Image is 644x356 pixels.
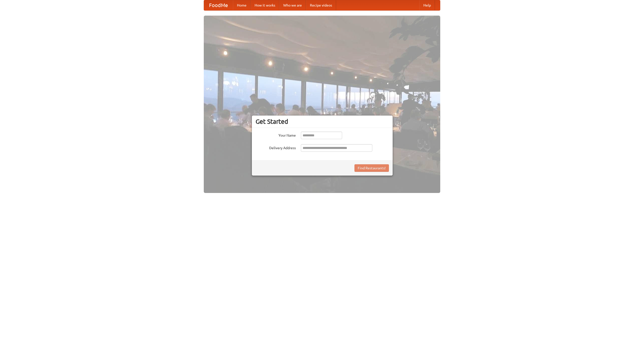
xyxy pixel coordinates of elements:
a: Who we are [279,0,306,10]
h3: Get Started [256,118,389,125]
a: Recipe videos [306,0,336,10]
label: Your Name [256,132,296,138]
button: Find Restaurants! [354,164,389,172]
a: Home [233,0,251,10]
a: FoodMe [204,0,233,10]
a: Help [419,0,435,10]
a: How it works [251,0,279,10]
label: Delivery Address [256,144,296,150]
